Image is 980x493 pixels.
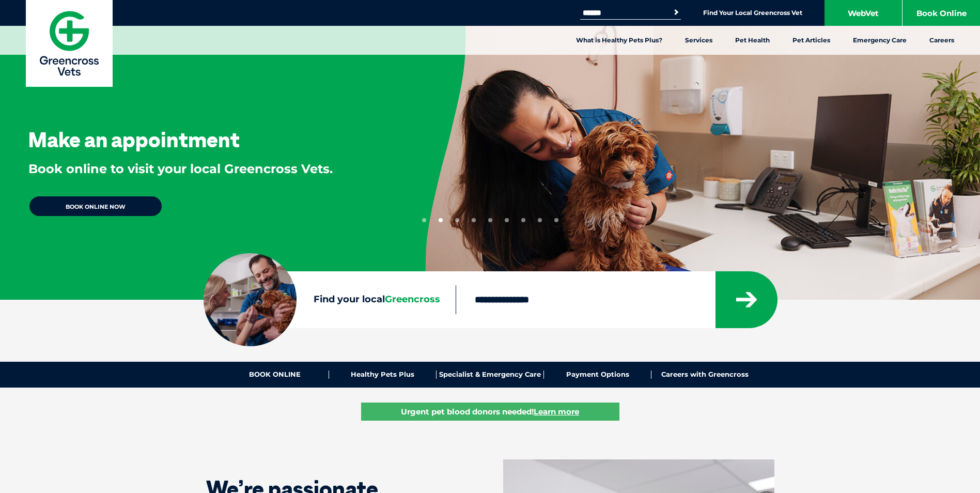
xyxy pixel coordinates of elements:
[439,218,443,222] button: 2 of 9
[544,371,651,379] a: Payment Options
[28,195,163,217] a: BOOK ONLINE NOW
[651,371,758,379] a: Careers with Greencross
[703,9,802,17] a: Find Your Local Greencross Vet
[538,218,542,222] button: 8 of 9
[222,371,329,379] a: BOOK ONLINE
[565,26,674,55] a: What is Healthy Pets Plus?
[204,292,456,307] label: Find your local
[472,218,476,222] button: 4 of 9
[781,26,842,55] a: Pet Articles
[842,26,918,55] a: Emergency Care
[361,403,619,421] a: Urgent pet blood donors needed!Learn more
[521,218,525,222] button: 7 of 9
[385,294,440,305] span: Greencross
[534,407,579,417] u: Learn more
[28,160,333,178] p: Book online to visit your local Greencross Vets.
[488,218,492,222] button: 5 of 9
[455,218,459,222] button: 3 of 9
[28,129,240,150] h3: Make an appointment
[918,26,966,55] a: Careers
[422,218,426,222] button: 1 of 9
[505,218,509,222] button: 6 of 9
[671,7,681,18] button: Search
[329,371,437,379] a: Healthy Pets Plus
[674,26,724,55] a: Services
[437,371,544,379] a: Specialist & Emergency Care
[724,26,781,55] a: Pet Health
[554,218,558,222] button: 9 of 9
